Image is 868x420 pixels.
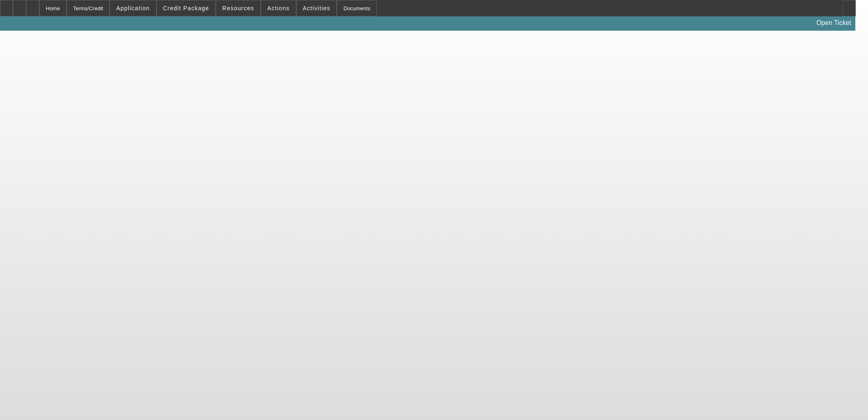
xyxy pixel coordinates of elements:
button: Credit Package [157,0,215,16]
span: Resources [222,5,254,11]
span: Activities [303,5,331,11]
button: Activities [297,0,337,16]
button: Resources [216,0,260,16]
button: Actions [261,0,296,16]
a: Open Ticket [813,16,855,30]
span: Application [116,5,150,11]
button: Application [110,0,156,16]
span: Actions [267,5,290,11]
span: Credit Package [163,5,209,11]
